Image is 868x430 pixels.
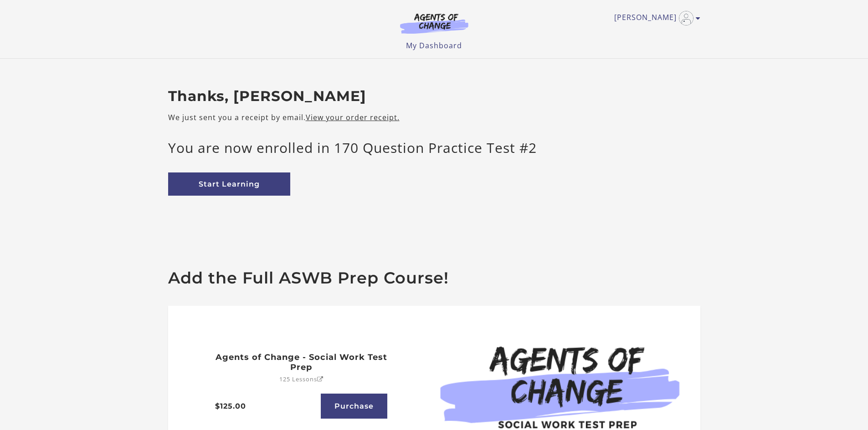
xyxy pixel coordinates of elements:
[614,11,696,25] a: Toggle menu
[168,172,290,196] a: Start Learning
[208,352,395,373] h2: Agents of Change - Social Work Test Prep
[215,402,317,410] h3: $125.00
[168,268,700,288] h2: Add the Full ASWB Prep Course!
[168,88,700,105] h2: Thanks, [PERSON_NAME]
[390,13,478,34] img: Agents of Change Logo
[306,112,400,122] a: View your order receipt.
[321,394,387,419] a: Purchase
[279,376,323,383] p: 125 Lessons
[406,40,462,51] a: My Dashboard
[317,377,323,383] i: Open in a new window
[168,112,700,123] p: We just sent you a receipt by email.
[168,137,700,158] p: You are now enrolled in 170 Question Practice Test #2
[208,345,395,376] a: Agents of Change - Social Work Test Prep 125 LessonsOpen in a new window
